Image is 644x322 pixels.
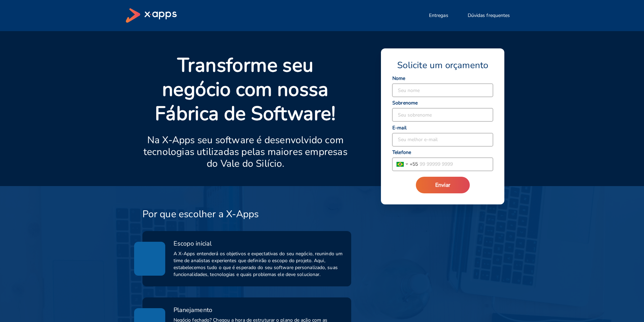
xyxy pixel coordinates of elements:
[174,306,212,314] span: Planejamento
[459,9,519,22] button: Dúvidas frequentes
[142,53,349,126] p: Transforme seu negócio com nossa Fábrica de Software!
[397,59,488,71] span: Solicite um orçamento
[142,134,349,169] p: Na X-Apps seu software é desenvolvido com tecnologias utilizadas pelas maiores empresas do Vale d...
[435,181,450,189] span: Enviar
[410,160,418,168] span: + 55
[392,133,493,146] input: Seu melhor e-mail
[421,9,457,22] button: Entregas
[174,239,212,248] span: Escopo inicial
[142,208,259,220] h3: Por que escolher a X-Apps
[468,12,510,19] span: Dúvidas frequentes
[392,84,493,97] input: Seu nome
[174,250,343,278] span: A X-Apps entenderá os objetivos e expectativas do seu negócio, reunindo um time de analistas expe...
[429,12,448,19] span: Entregas
[392,108,493,121] input: Seu sobrenome
[416,177,470,193] button: Enviar
[418,158,493,171] input: 99 99999 9999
